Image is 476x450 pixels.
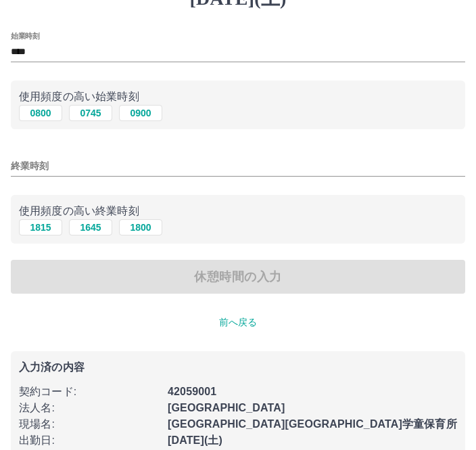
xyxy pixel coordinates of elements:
[19,362,457,373] p: 入力済の内容
[119,105,162,121] button: 0900
[11,30,39,41] label: 始業時刻
[19,432,160,449] p: 出勤日 :
[19,416,160,432] p: 現場名 :
[19,203,457,219] p: 使用頻度の高い終業時刻
[168,402,285,413] b: [GEOGRAPHIC_DATA]
[119,219,162,235] button: 1800
[19,89,457,105] p: 使用頻度の高い始業時刻
[19,105,62,121] button: 0800
[11,315,465,330] p: 前へ戻る
[168,418,457,430] b: [GEOGRAPHIC_DATA][GEOGRAPHIC_DATA]学童保育所
[69,219,112,235] button: 1645
[69,105,112,121] button: 0745
[19,384,160,400] p: 契約コード :
[168,434,222,446] b: [DATE](土)
[19,219,62,235] button: 1815
[168,386,216,397] b: 42059001
[19,400,160,416] p: 法人名 :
